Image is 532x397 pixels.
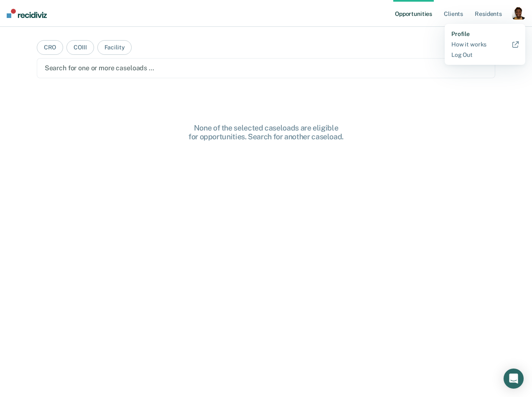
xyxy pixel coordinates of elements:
div: None of the selected caseloads are eligible for opportunities. Search for another caseload. [132,123,400,141]
img: Recidiviz [7,9,47,18]
a: Profile [451,31,519,38]
button: Facility [97,40,132,55]
button: COIII [66,40,94,55]
div: Open Intercom Messenger [504,369,524,389]
a: How it works [451,41,519,48]
button: CRO [37,40,64,55]
a: Log Out [451,51,519,59]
